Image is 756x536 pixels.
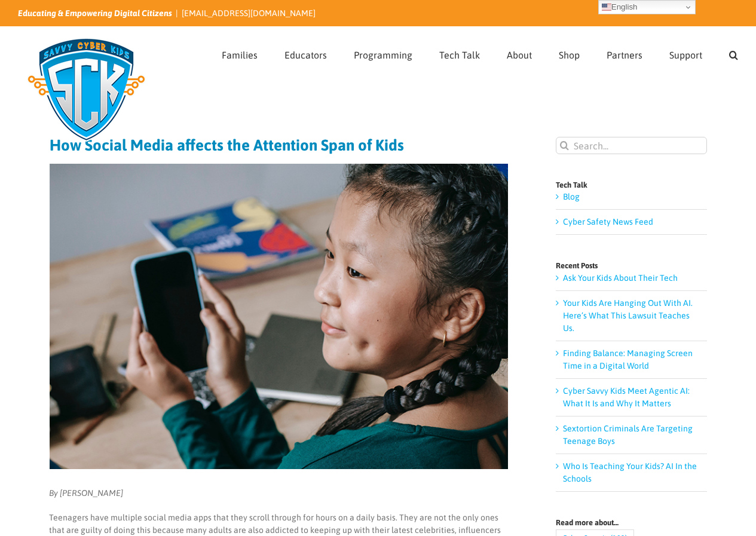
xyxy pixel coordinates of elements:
[563,217,653,226] a: Cyber Safety News Feed
[507,50,532,60] span: About
[563,348,693,370] a: Finding Balance: Managing Screen Time in a Digital World
[49,488,123,498] em: By [PERSON_NAME]
[18,8,172,18] i: Educating & Empowering Digital Citizens
[669,27,702,79] a: Support
[222,27,258,79] a: Families
[284,50,327,60] span: Educators
[563,386,690,408] a: Cyber Savvy Kids Meet Agentic AI: What It Is and Why It Matters
[439,27,480,79] a: Tech Talk
[507,27,532,79] a: About
[182,8,316,18] a: [EMAIL_ADDRESS][DOMAIN_NAME]
[607,50,642,60] span: Partners
[729,27,738,79] a: Search
[556,137,573,154] input: Search
[556,181,707,189] h4: Tech Talk
[559,50,580,60] span: Shop
[354,50,412,60] span: Programming
[50,137,508,154] h1: How Social Media affects the Attention Span of Kids
[354,27,412,79] a: Programming
[607,27,642,79] a: Partners
[602,2,611,12] img: en
[563,461,697,483] a: Who Is Teaching Your Kids? AI In the Schools
[556,262,707,269] h4: Recent Posts
[439,50,480,60] span: Tech Talk
[559,27,580,79] a: Shop
[669,50,702,60] span: Support
[563,298,693,333] a: Your Kids Are Hanging Out With AI. Here’s What This Lawsuit Teaches Us.
[556,137,707,154] input: Search...
[556,519,707,526] h4: Read more about…
[563,273,678,283] a: Ask Your Kids About Their Tech
[222,27,738,79] nav: Main Menu
[563,424,693,446] a: Sextortion Criminals Are Targeting Teenage Boys
[18,30,155,149] img: Savvy Cyber Kids Logo
[284,27,327,79] a: Educators
[222,50,258,60] span: Families
[563,192,580,201] a: Blog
